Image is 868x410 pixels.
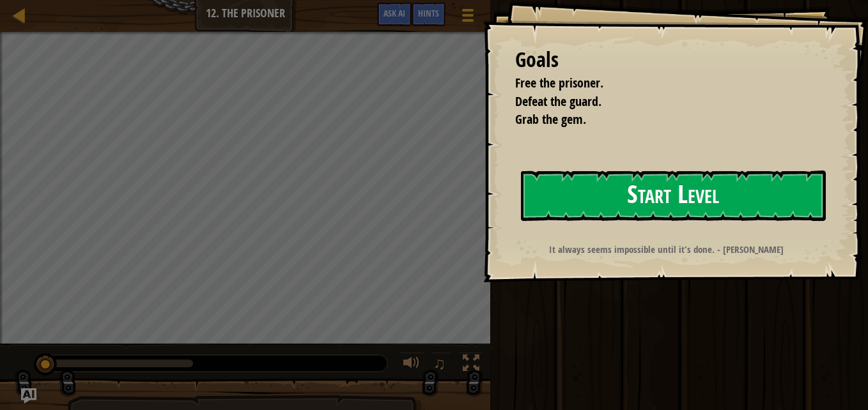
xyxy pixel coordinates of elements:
[515,110,586,128] span: Grab the gem.
[384,7,405,19] span: Ask AI
[499,93,820,111] li: Defeat the guard.
[515,45,823,75] div: Goals
[499,110,820,129] li: Grab the gem.
[515,93,601,110] span: Defeat the guard.
[452,3,484,33] button: Show game menu
[521,171,826,221] button: Start Level
[458,352,484,378] button: Toggle fullscreen
[431,352,453,378] button: ♫
[499,74,820,93] li: Free the prisoner.
[433,354,446,373] span: ♫
[399,352,424,378] button: Adjust volume
[418,7,439,19] span: Hints
[515,74,603,91] span: Free the prisoner.
[549,243,784,256] strong: It always seems impossible until it's done. - [PERSON_NAME]
[21,388,36,404] button: Ask AI
[377,3,412,26] button: Ask AI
